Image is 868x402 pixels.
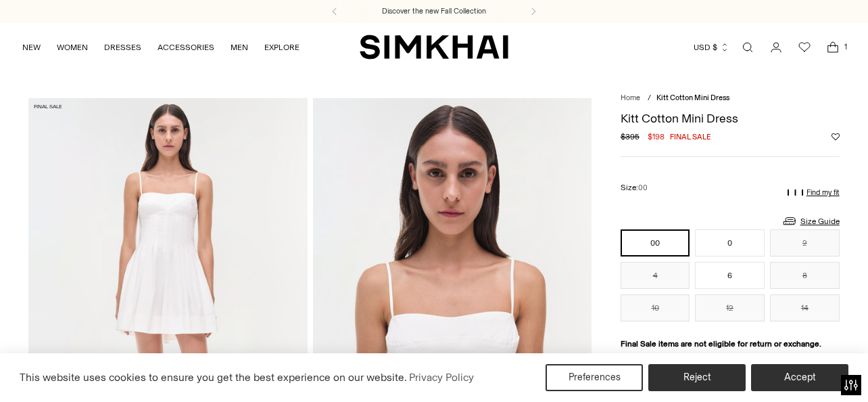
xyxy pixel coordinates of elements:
[734,34,761,61] a: Open search modal
[407,367,476,388] a: Privacy Policy (opens in a new tab)
[360,34,508,60] a: SIMKHAI
[770,229,840,256] button: 2
[546,364,643,391] button: Preferences
[770,262,840,289] button: 8
[621,262,690,289] button: 4
[621,112,840,125] h1: Kitt Cotton Mini Dress
[648,131,665,143] span: $198
[638,183,648,192] span: 00
[621,93,640,102] a: Home
[770,294,840,321] button: 14
[831,133,840,141] button: Add to Wishlist
[621,93,840,104] nav: breadcrumbs
[382,6,486,17] a: Discover the new Fall Collection
[763,34,790,61] a: Go to the account page
[819,34,846,61] a: Open cart modal
[648,364,746,391] button: Reject
[20,371,407,384] span: This website uses cookies to ensure you get the best experience on our website.
[57,32,88,62] a: WOMEN
[621,339,821,349] strong: Final Sale items are not eligible for return or exchange.
[694,32,729,62] button: USD $
[231,32,248,62] a: MEN
[158,32,214,62] a: ACCESSORIES
[621,181,648,194] label: Size:
[781,213,840,229] a: Size Guide
[695,262,765,289] button: 6
[648,93,651,104] div: /
[695,294,765,321] button: 12
[621,294,690,321] button: 10
[791,34,818,61] a: Wishlist
[621,229,690,256] button: 00
[621,131,640,143] s: $395
[22,32,41,62] a: NEW
[104,32,141,62] a: DRESSES
[264,32,299,62] a: EXPLORE
[751,364,848,391] button: Accept
[656,93,729,102] span: Kitt Cotton Mini Dress
[695,229,765,256] button: 0
[840,41,852,53] span: 1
